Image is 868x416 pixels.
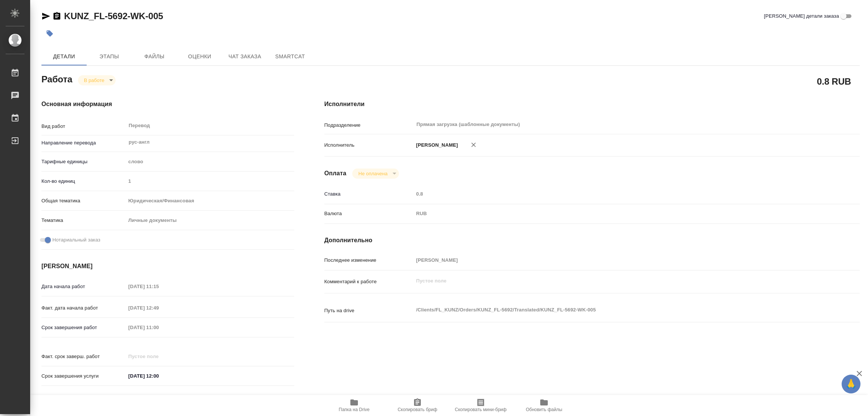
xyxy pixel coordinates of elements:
[339,407,370,412] span: Папка на Drive
[842,375,860,393] button: 🙏
[41,197,126,205] p: Общая тематика
[324,169,347,178] h4: Оплата
[324,210,414,217] p: Валюта
[126,214,294,227] div: Личные документы
[41,25,58,42] button: Добавить тэг
[182,52,218,61] span: Оценки
[41,262,294,271] h4: [PERSON_NAME]
[126,194,294,207] div: Юридическая/Финансовая
[272,52,308,61] span: SmartCat
[126,351,192,362] input: Пустое поле
[512,395,576,416] button: Обновить файлы
[41,372,126,380] p: Срок завершения услуги
[41,12,50,21] button: Скопировать ссылку для ЯМессенджера
[126,155,294,168] div: слово
[414,141,458,149] p: [PERSON_NAME]
[817,75,851,88] h2: 0.8 RUB
[324,236,860,245] h4: Дополнительно
[126,370,192,381] input: ✎ Введи что-нибудь
[52,12,61,21] button: Скопировать ссылку
[78,75,116,85] div: В работе
[41,72,72,85] h2: Работа
[41,304,126,312] p: Факт. дата начала работ
[414,304,815,316] textarea: /Clients/FL_KUNZ/Orders/KUNZ_FL-5692/Translated/KUNZ_FL-5692-WK-005
[845,376,857,392] span: 🙏
[356,170,390,177] button: Не оплачена
[64,11,163,21] a: KUNZ_FL-5692-WK-005
[52,236,100,244] span: Нотариальный заказ
[126,322,192,333] input: Пустое поле
[526,407,562,412] span: Обновить файлы
[41,158,126,165] p: Тарифные единицы
[414,188,815,199] input: Пустое поле
[41,123,126,130] p: Вид работ
[41,324,126,331] p: Срок завершения работ
[41,217,126,224] p: Тематика
[397,407,437,412] span: Скопировать бриф
[136,52,173,61] span: Файлы
[324,307,414,314] p: Путь на drive
[324,190,414,198] p: Ставка
[126,281,192,292] input: Пустое поле
[41,283,126,290] p: Дата начала работ
[449,395,512,416] button: Скопировать мини-бриф
[46,52,82,61] span: Детали
[352,169,399,179] div: В работе
[455,407,506,412] span: Скопировать мини-бриф
[324,278,414,285] p: Комментарий к работе
[414,207,815,220] div: RUB
[82,77,107,84] button: В работе
[41,139,126,147] p: Направление перевода
[764,12,839,20] span: [PERSON_NAME] детали заказа
[324,121,414,129] p: Подразделение
[414,255,815,266] input: Пустое поле
[126,176,294,187] input: Пустое поле
[465,137,482,153] button: Удалить исполнителя
[322,395,386,416] button: Папка на Drive
[91,52,127,61] span: Этапы
[386,395,449,416] button: Скопировать бриф
[324,141,414,149] p: Исполнитель
[41,100,294,109] h4: Основная информация
[324,257,414,264] p: Последнее изменение
[41,353,126,360] p: Факт. срок заверш. работ
[41,178,126,185] p: Кол-во единиц
[227,52,263,61] span: Чат заказа
[126,302,192,313] input: Пустое поле
[324,100,860,109] h4: Исполнители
